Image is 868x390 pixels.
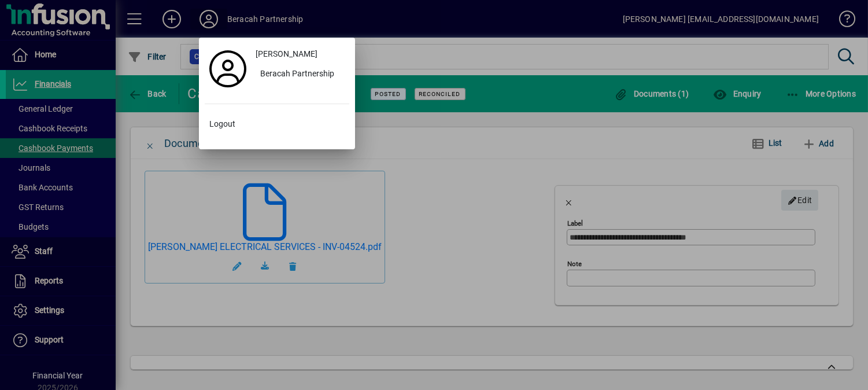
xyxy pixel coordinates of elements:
[209,118,235,130] span: Logout
[251,64,349,85] button: Beracah Partnership
[256,48,317,60] span: [PERSON_NAME]
[251,43,349,64] a: [PERSON_NAME]
[205,113,349,134] button: Logout
[205,58,251,79] a: Profile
